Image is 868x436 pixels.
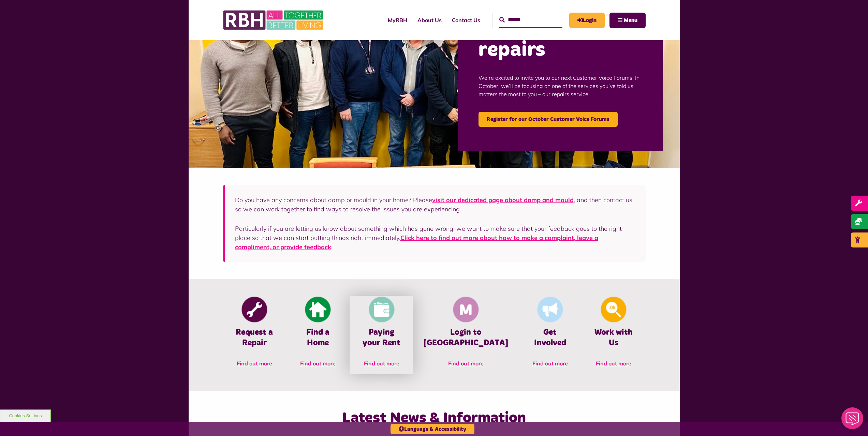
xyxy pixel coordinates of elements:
[624,18,637,23] span: Menu
[223,296,286,374] a: Report Repair Request a Repair Find out more
[364,360,399,367] span: Find out more
[293,408,575,428] h2: Latest News & Information
[448,360,484,367] span: Find out more
[223,7,325,33] img: RBH
[447,11,485,29] a: Contact Us
[432,196,574,204] a: visit our dedicated page about damp and mould
[300,360,336,367] span: Find out more
[609,13,646,28] button: Navigation
[233,327,276,348] h4: Request a Repair
[360,327,403,348] h4: Paying your Rent
[350,296,413,374] a: Pay Rent Paying your Rent Find out more
[235,195,635,214] p: Do you have any concerns about damp or mould in your home? Please , and then contact us so we can...
[592,327,635,348] h4: Work with Us
[383,11,412,29] a: MyRBH
[237,360,272,367] span: Find out more
[391,424,474,434] button: Language & Accessibility
[529,327,572,348] h4: Get Involved
[479,63,642,108] p: We’re excited to invite you to our next Customer Voice Forums. In October, we’ll be focusing on o...
[424,327,508,348] h4: Login to [GEOGRAPHIC_DATA]
[582,296,645,374] a: Looking For A Job Work with Us Find out more
[479,112,618,127] a: Register for our October Customer Voice Forums
[596,360,631,367] span: Find out more
[413,296,518,374] a: Membership And Mutuality Login to [GEOGRAPHIC_DATA] Find out more
[305,297,331,322] img: Find A Home
[412,11,447,29] a: About Us
[453,297,479,322] img: Membership And Mutuality
[235,224,635,252] p: Particularly if you are letting us know about something which has gone wrong, we want to make sur...
[241,297,267,322] img: Report Repair
[518,296,582,374] a: Get Involved Get Involved Find out more
[296,327,339,348] h4: Find a Home
[601,297,627,322] img: Looking For A Job
[532,360,568,367] span: Find out more
[569,13,605,28] a: MyRBH
[369,297,394,322] img: Pay Rent
[286,296,350,374] a: Find A Home Find a Home Find out more
[235,234,598,251] a: Click here to find out more about how to make a complaint, leave a compliment, or provide feedback
[837,405,868,436] iframe: Netcall Web Assistant for live chat
[537,297,563,322] img: Get Involved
